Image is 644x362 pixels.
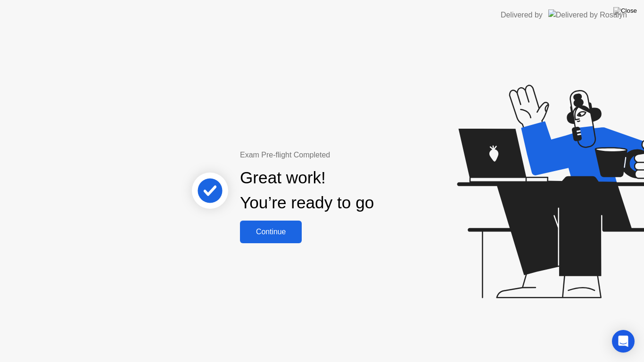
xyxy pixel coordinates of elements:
[240,165,374,215] div: Great work! You’re ready to go
[240,221,302,243] button: Continue
[243,228,299,236] div: Continue
[612,330,635,353] div: Open Intercom Messenger
[501,9,543,21] div: Delivered by
[240,149,435,161] div: Exam Pre-flight Completed
[613,7,637,15] img: Close
[548,9,627,20] img: Delivered by Rosalyn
